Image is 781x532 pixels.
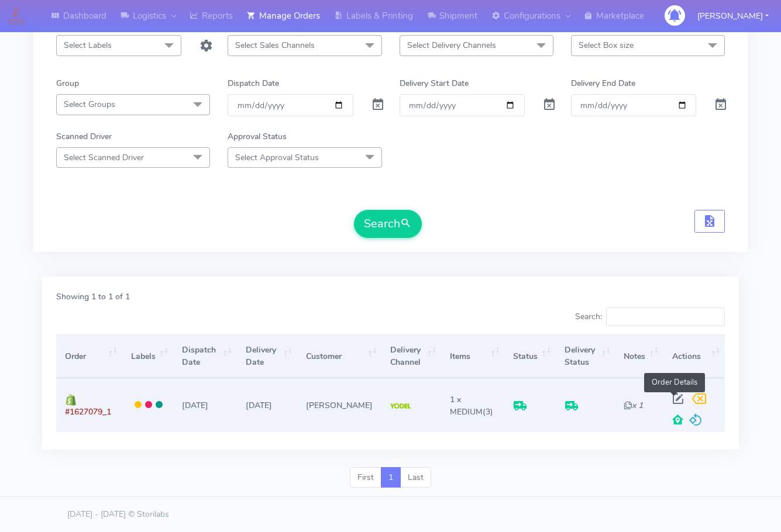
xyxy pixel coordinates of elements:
[381,334,441,378] th: Delivery Channel: activate to sort column ascending
[555,334,615,378] th: Delivery Status: activate to sort column ascending
[173,378,237,431] td: [DATE]
[56,334,122,378] th: Order: activate to sort column ascending
[297,334,381,378] th: Customer: activate to sort column ascending
[450,394,493,417] span: (3)
[579,40,634,51] span: Select Box size
[407,40,496,51] span: Select Delivery Channels
[504,334,555,378] th: Status: activate to sort column ascending
[56,77,79,89] label: Group
[228,77,279,89] label: Dispatch Date
[450,394,483,417] span: 1 x MEDIUM
[173,334,237,378] th: Dispatch Date: activate to sort column ascending
[122,334,173,378] th: Labels: activate to sort column ascending
[235,152,319,163] span: Select Approval Status
[56,291,130,303] label: Showing 1 to 1 of 1
[228,130,287,143] label: Approval Status
[571,77,635,89] label: Delivery End Date
[237,378,297,431] td: [DATE]
[615,334,663,378] th: Notes: activate to sort column ascending
[65,406,111,417] span: #1627079_1
[354,210,422,238] button: Search
[381,467,401,488] a: 1
[624,400,643,411] i: x 1
[663,334,725,378] th: Actions: activate to sort column ascending
[237,334,297,378] th: Delivery Date: activate to sort column ascending
[400,77,469,89] label: Delivery Start Date
[606,308,725,326] input: Search:
[441,334,504,378] th: Items: activate to sort column ascending
[65,394,77,406] img: shopify.png
[235,40,315,51] span: Select Sales Channels
[64,40,112,51] span: Select Labels
[390,403,411,409] img: Yodel
[689,4,777,28] button: [PERSON_NAME]
[64,99,115,110] span: Select Groups
[575,308,725,326] label: Search:
[64,152,144,163] span: Select Scanned Driver
[297,378,381,431] td: [PERSON_NAME]
[56,130,112,143] label: Scanned Driver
